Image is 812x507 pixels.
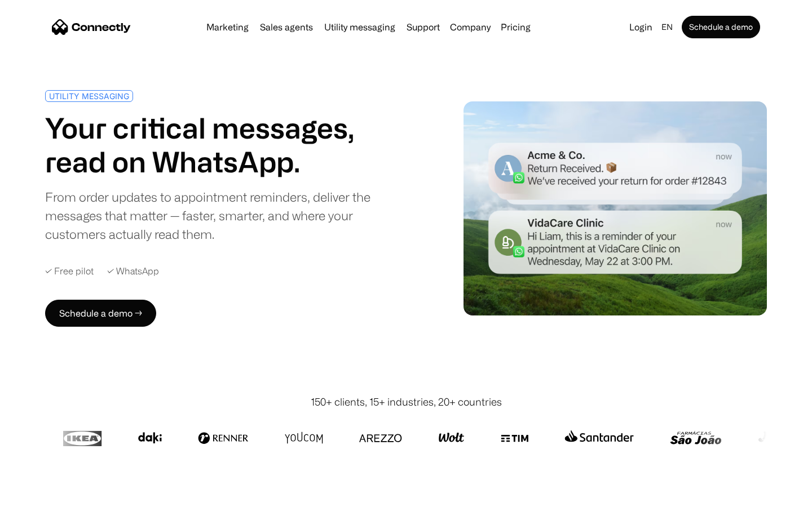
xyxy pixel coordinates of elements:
a: Schedule a demo → [45,300,156,327]
aside: Language selected: English [11,486,68,503]
a: Sales agents [255,23,317,32]
a: Utility messaging [320,23,400,32]
h1: Your critical messages, read on WhatsApp. [45,111,401,179]
div: 150+ clients, 15+ industries, 20+ countries [311,394,502,410]
a: Schedule a demo [682,16,760,38]
div: ✓ WhatsApp [107,266,159,277]
a: Pricing [496,23,535,32]
ul: Language list [23,487,68,503]
div: UTILITY MESSAGING [49,92,129,100]
a: Marketing [202,23,253,32]
div: Company [450,19,491,35]
div: From order updates to appointment reminders, deliver the messages that matter — faster, smarter, ... [45,188,401,243]
div: ✓ Free pilot [45,266,94,277]
a: Login [625,19,657,35]
div: en [661,19,673,35]
a: Support [402,23,444,32]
